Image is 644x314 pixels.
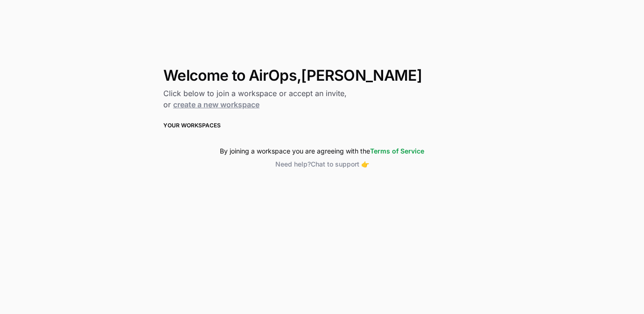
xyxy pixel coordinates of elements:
[370,147,424,155] a: Terms of Service
[163,121,481,130] h3: Your Workspaces
[275,160,311,168] span: Need help?
[163,88,481,110] h2: Click below to join a workspace or accept an invite, or
[163,67,481,84] h1: Welcome to AirOps, [PERSON_NAME]
[173,100,259,109] a: create a new workspace
[163,147,481,156] div: By joining a workspace you are agreeing with the
[311,160,369,168] span: Chat to support 👉
[163,160,481,169] button: Need help?Chat to support 👉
